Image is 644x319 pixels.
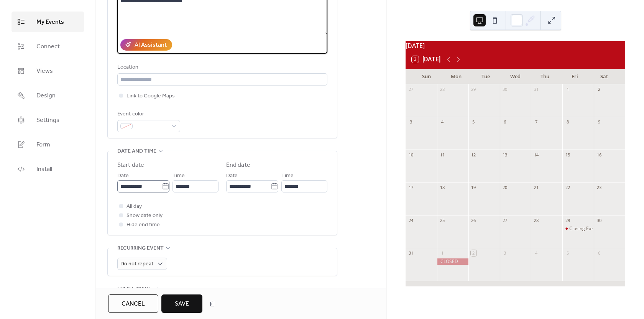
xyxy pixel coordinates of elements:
[36,67,53,76] span: Views
[596,250,602,256] div: 6
[117,244,164,253] span: Recurring event
[502,185,508,191] div: 20
[533,250,539,256] div: 4
[471,250,476,256] div: 2
[439,185,445,191] div: 18
[437,258,468,265] div: CLOSED
[226,161,250,170] div: End date
[406,41,625,50] div: [DATE]
[11,61,84,81] a: Views
[36,91,56,100] span: Design
[120,259,153,269] span: Do not repeat
[408,87,414,92] div: 27
[11,36,84,57] a: Connect
[122,299,145,309] span: Cancel
[471,87,476,92] div: 29
[117,147,156,156] span: Date and time
[135,41,167,50] div: AI Assistant
[11,110,84,130] a: Settings
[569,225,597,232] div: Closing Early
[439,152,445,158] div: 11
[11,134,84,155] a: Form
[127,211,163,220] span: Show date only
[530,69,560,84] div: Thu
[471,152,476,158] div: 12
[565,185,570,191] div: 22
[596,185,602,191] div: 23
[127,220,160,230] span: Hide end time
[36,165,52,174] span: Install
[502,119,508,125] div: 6
[108,294,158,313] button: Cancel
[502,152,508,158] div: 13
[117,284,151,294] span: Event image
[533,152,539,158] div: 14
[565,250,570,256] div: 5
[408,152,414,158] div: 10
[36,116,59,125] span: Settings
[439,87,445,92] div: 28
[408,250,414,256] div: 31
[161,294,202,313] button: Save
[11,159,84,179] a: Install
[11,85,84,106] a: Design
[409,54,443,65] button: 2[DATE]
[117,171,129,181] span: Date
[439,119,445,125] div: 4
[562,225,594,232] div: Closing Early
[502,87,508,92] div: 30
[127,92,175,101] span: Link to Google Maps
[117,110,179,119] div: Event color
[439,217,445,223] div: 25
[560,69,589,84] div: Fri
[502,250,508,256] div: 3
[533,185,539,191] div: 21
[565,119,570,125] div: 8
[502,217,508,223] div: 27
[172,171,185,181] span: Time
[11,12,84,32] a: My Events
[408,185,414,191] div: 17
[471,217,476,223] div: 26
[226,171,238,181] span: Date
[565,87,570,92] div: 1
[533,217,539,223] div: 28
[36,140,50,150] span: Form
[175,299,189,309] span: Save
[412,69,441,84] div: Sun
[439,250,445,256] div: 1
[471,185,476,191] div: 19
[590,69,619,84] div: Sat
[36,42,60,51] span: Connect
[441,69,471,84] div: Mon
[117,161,144,170] div: Start date
[36,18,64,27] span: My Events
[565,152,570,158] div: 15
[533,87,539,92] div: 31
[533,119,539,125] div: 7
[408,217,414,223] div: 24
[471,69,501,84] div: Tue
[281,171,294,181] span: Time
[596,87,602,92] div: 2
[501,69,530,84] div: Wed
[120,39,172,51] button: AI Assistant
[596,217,602,223] div: 30
[565,217,570,223] div: 29
[127,202,142,211] span: All day
[117,63,326,72] div: Location
[596,152,602,158] div: 16
[408,119,414,125] div: 3
[471,119,476,125] div: 5
[596,119,602,125] div: 9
